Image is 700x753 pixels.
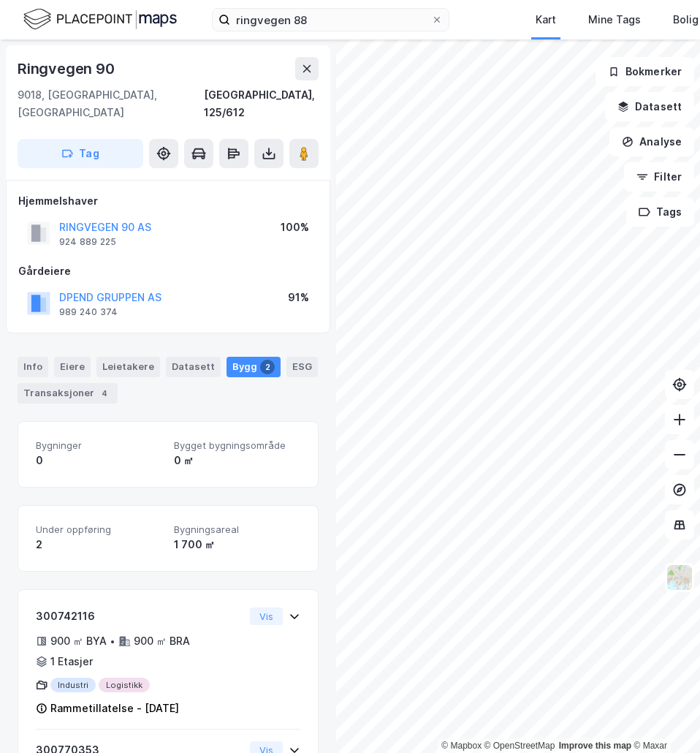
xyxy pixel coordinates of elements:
div: • [110,635,115,647]
span: Bygninger [36,439,162,452]
div: Eiere [54,357,91,377]
input: Søk på adresse, matrikkel, gårdeiere, leietakere eller personer [230,9,431,31]
button: Tag [18,139,143,168]
img: Z [666,564,693,591]
div: 0 ㎡ [174,452,300,469]
div: Ringvegen 90 [18,57,118,80]
div: 9018, [GEOGRAPHIC_DATA], [GEOGRAPHIC_DATA] [18,86,204,121]
iframe: Chat Widget [627,683,700,753]
button: Filter [624,162,694,192]
button: Analyse [609,127,694,156]
img: logo.f888ab2527a4732fd821a326f86c7f29.svg [23,7,177,32]
div: Bolig [673,11,699,29]
div: Datasett [166,357,221,377]
a: Improve this map [559,741,631,751]
span: Bygningsareal [174,523,300,536]
div: 989 240 374 [59,306,118,318]
div: 100% [281,219,309,236]
div: Gårdeiere [18,262,318,280]
div: 900 ㎡ BRA [134,632,190,650]
div: 1 Etasjer [50,653,93,670]
div: 1 700 ㎡ [174,536,300,553]
div: ESG [286,357,318,377]
div: Kart [536,11,556,29]
button: Tags [626,197,694,227]
div: Kontrollprogram for chat [627,683,700,753]
div: Transaksjoner [18,383,118,404]
span: Bygget bygningsområde [174,439,300,452]
div: Mine Tags [588,11,641,29]
div: 0 [36,452,162,469]
button: Bokmerker [596,57,694,86]
div: Info [18,357,48,377]
span: Under oppføring [36,523,162,536]
div: Rammetillatelse - [DATE] [50,700,179,717]
div: [GEOGRAPHIC_DATA], 125/612 [204,86,319,121]
div: 900 ㎡ BYA [50,632,107,650]
div: 2 [260,360,275,374]
div: Leietakere [96,357,160,377]
div: 4 [97,386,112,401]
div: 91% [288,289,309,306]
div: 2 [36,536,162,553]
button: Datasett [605,92,694,121]
div: Hjemmelshaver [18,192,318,210]
button: Vis [250,608,283,625]
div: 924 889 225 [59,236,116,248]
div: 300742116 [36,608,244,625]
div: Bygg [227,357,281,377]
a: OpenStreetMap [484,741,555,751]
a: Mapbox [441,741,482,751]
